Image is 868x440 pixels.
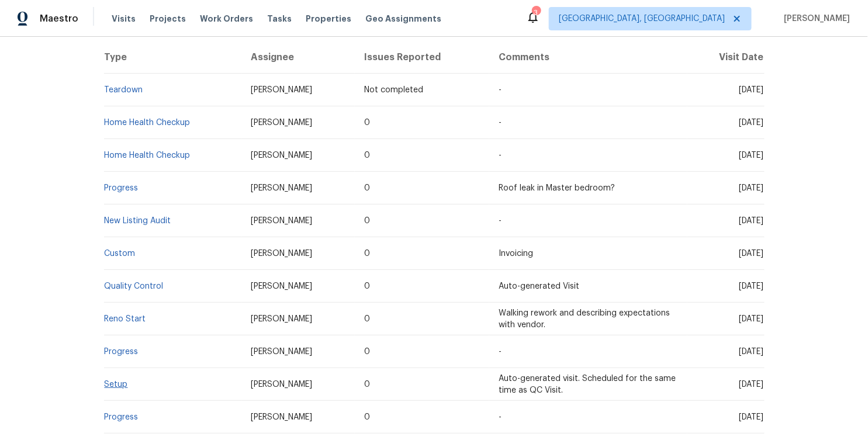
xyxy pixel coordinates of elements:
span: [DATE] [739,315,764,323]
a: Custom [105,250,136,258]
a: Reno Start [105,315,146,323]
span: [DATE] [739,184,764,192]
span: [DATE] [739,348,764,356]
span: - [499,151,502,160]
th: Type [104,41,242,74]
a: Progress [105,348,139,356]
a: Setup [105,380,128,389]
span: [DATE] [739,250,764,258]
span: - [499,119,502,127]
th: Visit Date [687,41,764,74]
span: [DATE] [739,380,764,389]
span: 0 [364,315,370,323]
span: [PERSON_NAME] [251,348,312,356]
span: 0 [364,380,370,389]
th: Comments [489,41,687,74]
a: Progress [105,413,139,421]
span: [DATE] [739,86,764,94]
span: [PERSON_NAME] [251,315,312,323]
a: Progress [105,184,139,192]
span: - [499,86,502,94]
span: Properties [306,13,351,25]
span: Work Orders [200,13,253,25]
span: [DATE] [739,119,764,127]
span: Tasks [267,15,292,23]
a: New Listing Audit [105,217,171,225]
th: Issues Reported [355,41,489,74]
a: Home Health Checkup [105,119,191,127]
span: [DATE] [739,282,764,290]
span: [PERSON_NAME] [251,250,312,258]
span: 0 [364,217,370,225]
span: 0 [364,413,370,421]
span: 0 [364,151,370,160]
span: [PERSON_NAME] [251,86,312,94]
span: Not completed [364,86,423,94]
span: [PERSON_NAME] [251,217,312,225]
span: [DATE] [739,151,764,160]
span: 0 [364,348,370,356]
span: Geo Assignments [365,13,441,25]
span: [PERSON_NAME] [251,119,312,127]
span: Projects [150,13,186,25]
span: - [499,348,502,356]
span: [PERSON_NAME] [251,380,312,389]
span: [DATE] [739,413,764,421]
span: - [499,217,502,225]
span: 0 [364,184,370,192]
span: Maestro [40,13,78,25]
th: Assignee [241,41,355,74]
span: Invoicing [499,250,533,258]
span: - [499,413,502,421]
span: [DATE] [739,217,764,225]
a: Quality Control [105,282,164,290]
span: [PERSON_NAME] [251,151,312,160]
span: Visits [112,13,136,25]
span: Roof leak in Master bedroom? [499,184,615,192]
span: [PERSON_NAME] [251,413,312,421]
div: 3 [532,7,540,19]
span: 0 [364,282,370,290]
span: [PERSON_NAME] [780,13,850,25]
span: [PERSON_NAME] [251,184,312,192]
span: 0 [364,119,370,127]
span: Auto-generated visit. Scheduled for the same time as QC Visit. [499,375,676,394]
a: Home Health Checkup [105,151,191,160]
span: [GEOGRAPHIC_DATA], [GEOGRAPHIC_DATA] [559,13,725,25]
span: [PERSON_NAME] [251,282,312,290]
span: Auto-generated Visit [499,282,579,290]
span: 0 [364,250,370,258]
a: Teardown [105,86,143,94]
span: Walking rework and describing expectations with vendor. [499,309,670,329]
